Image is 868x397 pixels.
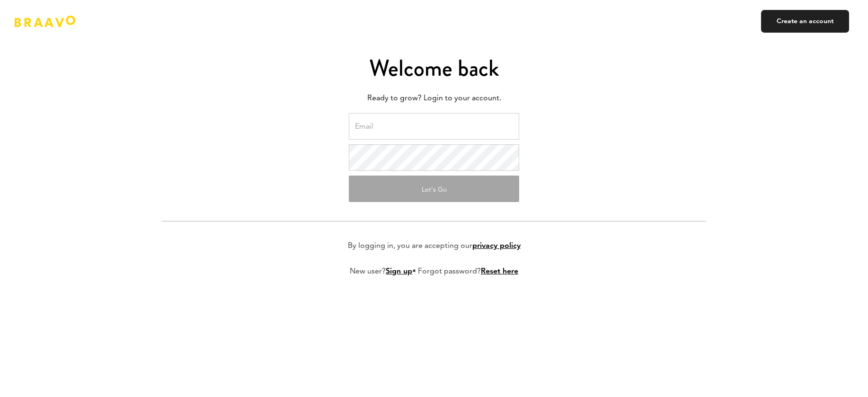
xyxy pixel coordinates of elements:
[369,52,499,84] span: Welcome back
[481,268,518,275] a: Reset here
[472,242,521,250] a: privacy policy
[350,266,518,277] p: New user? • Forgot password?
[386,268,412,275] a: Sign up
[349,176,519,202] button: Let's Go
[348,240,521,252] p: By logging in, you are accepting our
[349,113,519,140] input: Email
[162,91,706,106] p: Ready to grow? Login to your account.
[761,10,849,33] a: Create an account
